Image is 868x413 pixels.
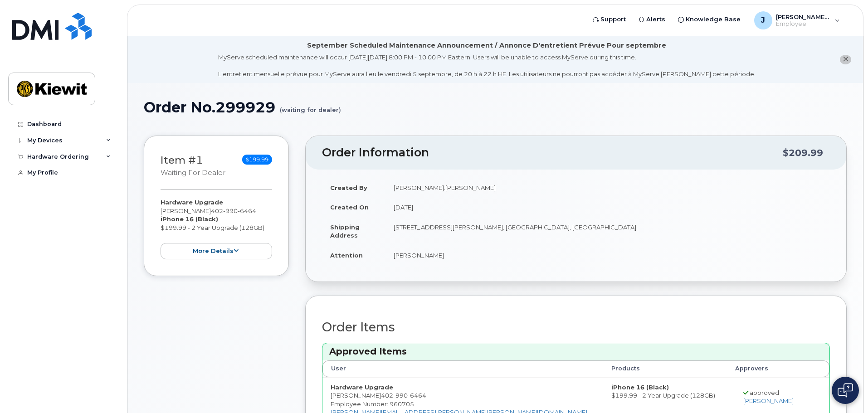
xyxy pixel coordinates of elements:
[280,99,341,113] small: (waiting for dealer)
[322,146,783,159] h2: Order Information
[161,198,272,259] div: [PERSON_NAME] $199.99 - 2 Year Upgrade (128GB)
[611,384,669,391] strong: iPhone 16 (Black)
[161,243,272,260] button: more details
[238,207,256,214] span: 6464
[322,360,603,377] th: User
[242,155,272,165] span: $199.99
[385,197,830,217] td: [DATE]
[381,392,426,399] span: 402
[840,55,851,64] button: close notification
[385,217,830,245] td: [STREET_ADDRESS][PERSON_NAME], [GEOGRAPHIC_DATA], [GEOGRAPHIC_DATA]
[329,345,823,358] h3: Approved Items
[330,224,360,239] strong: Shipping Address
[385,245,830,265] td: [PERSON_NAME]
[144,99,847,115] h1: Order No.299929
[330,184,367,191] strong: Created By
[223,207,238,214] span: 990
[331,400,414,408] span: Employee Number: 960705
[393,392,408,399] span: 990
[330,204,369,211] strong: Created On
[750,389,779,396] span: approved
[161,169,225,177] small: waiting for dealer
[307,41,666,50] div: September Scheduled Maintenance Announcement / Annonce D'entretient Prévue Pour septembre
[385,178,830,198] td: [PERSON_NAME].[PERSON_NAME]
[743,397,794,404] a: [PERSON_NAME]
[603,360,727,377] th: Products
[331,384,393,391] strong: Hardware Upgrade
[322,321,830,334] h2: Order Items
[161,199,223,206] strong: Hardware Upgrade
[211,207,256,214] span: 402
[408,392,426,399] span: 6464
[330,252,363,259] strong: Attention
[727,360,812,377] th: Approvers
[783,144,823,161] div: $209.99
[838,383,853,398] img: Open chat
[161,155,225,178] h3: Item #1
[218,53,756,78] div: MyServe scheduled maintenance will occur [DATE][DATE] 8:00 PM - 10:00 PM Eastern. Users will be u...
[161,215,218,223] strong: iPhone 16 (Black)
